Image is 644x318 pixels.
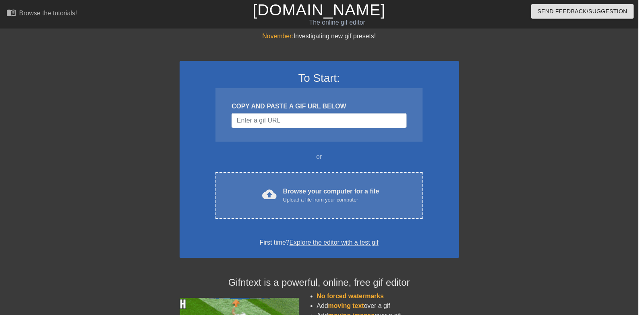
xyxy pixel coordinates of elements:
h3: To Start: [192,72,453,86]
a: Browse the tutorials! [6,8,78,20]
a: Explore the editor with a test gif [292,241,382,248]
span: moving text [331,305,367,312]
div: COPY AND PASTE A GIF URL BELOW [234,103,410,112]
div: The online gif editor [219,18,462,28]
span: Send Feedback/Suggestion [543,6,633,17]
div: Investigating new gif presets! [181,32,463,42]
span: cloud_upload [265,189,279,204]
div: First time? [192,240,453,250]
input: Username [234,114,410,129]
div: Browse the tutorials! [19,10,78,17]
div: Upload a file from your computer [286,198,383,206]
span: menu_book [6,8,16,17]
a: [DOMAIN_NAME] [255,1,389,19]
h4: Gifntext is a powerful, online, free gif editor [181,280,463,291]
span: November: [265,33,296,40]
span: No forced watermarks [320,295,387,302]
div: Browse your computer for a file [286,188,383,206]
div: or [202,154,442,163]
button: Send Feedback/Suggestion [536,4,640,19]
li: Add over a gif [320,304,463,314]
